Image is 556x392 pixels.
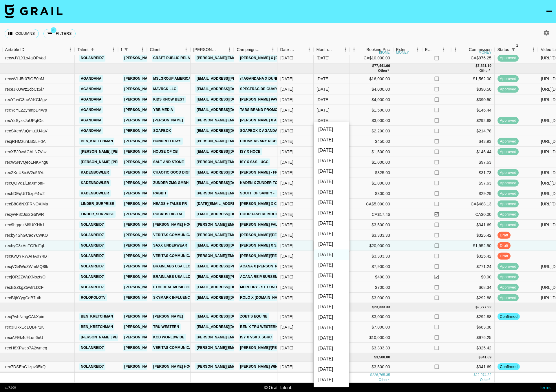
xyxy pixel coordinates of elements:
li: [DATE] [314,270,349,281]
li: [DATE] [314,354,349,364]
li: [DATE] [314,343,349,354]
li: [DATE] [314,187,349,197]
li: [DATE] [314,333,349,343]
li: [DATE] [314,312,349,322]
li: [DATE] [314,249,349,260]
li: [DATE] [314,197,349,208]
li: [DATE] [314,218,349,229]
li: [DATE] [314,124,349,135]
li: [DATE] [314,135,349,145]
li: [DATE] [314,260,349,270]
li: [DATE] [314,229,349,239]
li: [DATE] [314,364,349,375]
li: [DATE] [314,145,349,156]
li: [DATE] [314,208,349,218]
li: [DATE] [314,156,349,166]
li: [DATE] [314,375,349,385]
li: [DATE] [314,281,349,291]
li: [DATE] [314,176,349,187]
li: [DATE] [314,322,349,333]
li: [DATE] [314,166,349,176]
li: [DATE] [314,302,349,312]
li: [DATE] [314,239,349,249]
li: [DATE] [314,291,349,302]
